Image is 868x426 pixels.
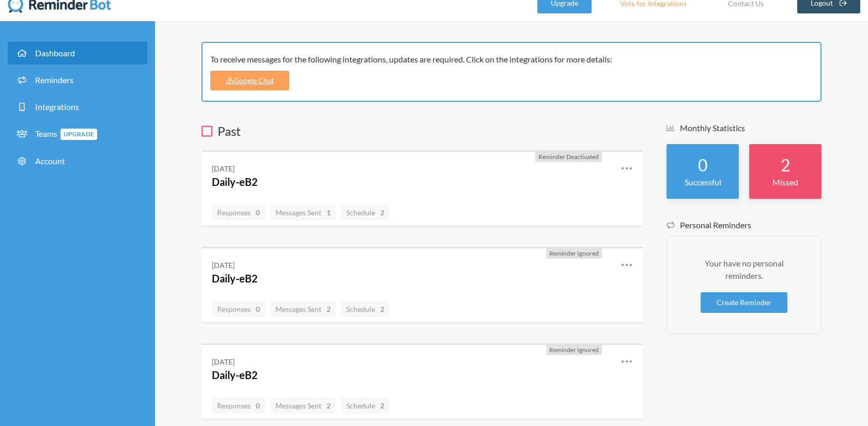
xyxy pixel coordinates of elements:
[212,369,258,381] a: Daily-eB2
[701,292,787,313] a: Create Reminder
[256,304,260,314] strong: 0
[760,176,811,188] p: Missed
[549,346,599,354] span: Reminder Ignored
[667,122,822,134] h5: Monthly Statistics
[212,163,235,174] div: [DATE]
[212,176,258,188] a: Daily-eB2
[212,398,265,414] a: Responses0
[270,398,336,414] a: Messages Sent2
[327,400,331,411] strong: 2
[327,207,331,218] strong: 1
[217,208,260,217] span: Responses
[60,129,97,140] span: Upgrade
[341,398,390,414] a: Schedule2
[549,249,599,257] span: Reminder Ignored
[270,301,336,317] a: Messages Sent2
[781,155,791,175] strong: 2
[346,305,384,313] span: Schedule
[8,122,147,146] a: TeamsUpgrade
[8,150,147,172] a: Account
[346,208,384,217] span: Schedule
[380,400,384,411] strong: 2
[8,42,147,65] a: Dashboard
[217,305,260,313] span: Responses
[35,102,79,112] span: Integrations
[688,257,800,282] p: Your have no personal reminders.
[212,260,235,271] div: [DATE]
[210,53,805,66] div: To receive messages for the following integrations, updates are required. Click on the integratio...
[212,356,235,367] div: [DATE]
[667,219,822,231] h5: Personal Reminders
[212,272,258,285] a: Daily-eB2
[341,301,390,317] a: Schedule2
[8,96,147,118] a: Integrations
[256,207,260,218] strong: 0
[270,204,336,220] a: Messages Sent1
[212,204,265,220] a: Responses0
[210,71,289,90] a: Google Chat
[677,176,729,188] p: Successful
[698,155,708,175] strong: 0
[35,48,75,58] span: Dashboard
[35,156,65,166] span: Account
[538,153,599,161] span: Reminder Deactivated
[275,401,331,410] span: Messages Sent
[256,400,260,411] strong: 0
[217,401,260,410] span: Responses
[380,304,384,314] strong: 2
[8,69,147,91] a: Reminders
[212,301,265,317] a: Responses0
[380,207,384,218] strong: 2
[327,304,331,314] strong: 2
[202,122,643,140] h3: Past
[35,75,73,85] span: Reminders
[341,204,390,220] a: Schedule2
[346,401,384,410] span: Schedule
[35,129,97,138] span: Teams
[275,305,331,313] span: Messages Sent
[275,208,331,217] span: Messages Sent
